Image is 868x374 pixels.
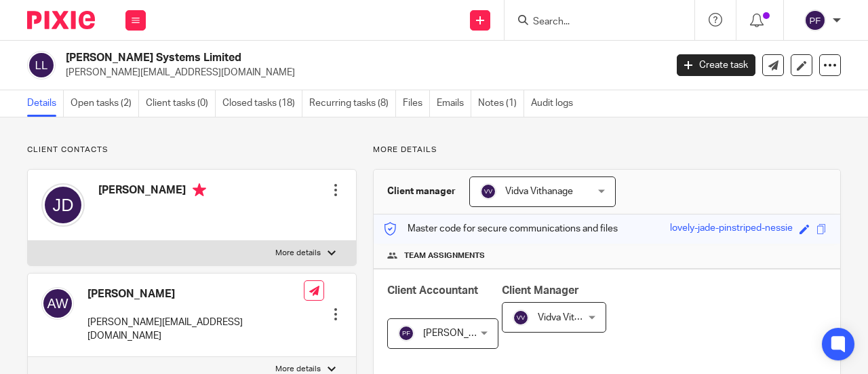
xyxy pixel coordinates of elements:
span: Vidva Vithanage [538,313,606,322]
p: More details [373,145,841,155]
span: Client Accountant [387,285,478,296]
span: Team assignments [404,250,485,261]
a: Notes (1) [478,90,524,117]
img: svg%3E [41,183,85,227]
input: Search [532,16,654,29]
h4: [PERSON_NAME] [87,287,304,301]
img: Pixie [27,11,95,29]
img: svg%3E [398,325,414,341]
img: svg%3E [41,287,74,320]
img: svg%3E [27,51,56,79]
h3: Client manager [387,185,456,198]
span: [PERSON_NAME] [423,329,498,338]
p: [PERSON_NAME][EMAIL_ADDRESS][DOMAIN_NAME] [66,66,656,79]
a: Details [27,90,64,117]
a: Create task [677,54,755,76]
img: svg%3E [513,310,529,326]
span: Vidva Vithanage [505,187,573,196]
img: svg%3E [480,183,496,200]
div: lovely-jade-pinstriped-nessie [670,221,793,237]
a: Client tasks (0) [146,90,216,117]
a: Files [403,90,430,117]
p: Client contacts [27,145,357,155]
p: More details [275,248,321,259]
a: Closed tasks (18) [222,90,302,117]
span: Client Manager [502,285,579,296]
h4: [PERSON_NAME] [98,183,206,200]
a: Emails [437,90,471,117]
a: Recurring tasks (8) [309,90,396,117]
a: Open tasks (2) [71,90,139,117]
a: Audit logs [531,90,580,117]
img: svg%3E [804,10,826,31]
p: Master code for secure communications and files [384,222,618,236]
h2: [PERSON_NAME] Systems Limited [66,51,538,65]
p: [PERSON_NAME][EMAIL_ADDRESS][DOMAIN_NAME] [87,316,304,343]
i: Primary [193,183,206,197]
